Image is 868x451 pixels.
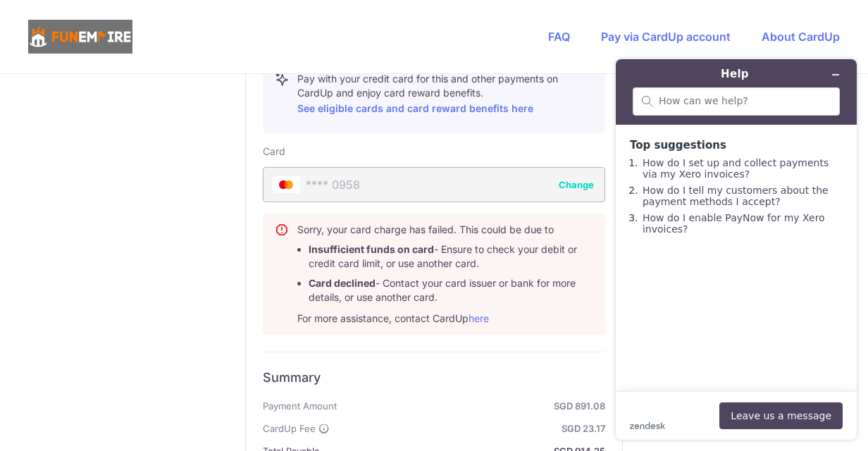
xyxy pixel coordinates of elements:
span: Help [35,10,64,23]
p: Pay with your credit card for this and other payments on CardUp and enjoy card reward benefits. [297,72,593,117]
b: Insufficient funds on card [309,243,434,255]
strong: SGD 891.08 [342,397,605,414]
li: - Contact your card issuer or bank for more details, or use another card. [309,276,593,304]
strong: SGD 23.17 [335,420,605,437]
li: - Ensure to check your debit or credit card limit, or use another card. [309,242,593,271]
div: Sorry, your card charge has failed. This could be due to For more assistance, contact CardUp [297,223,593,326]
a: See eligible cards and card reward benefits here [297,102,533,114]
h6: Summary [263,369,605,386]
a: Pay via CardUp account [601,30,731,44]
a: About CardUp [762,30,840,44]
button: Change [559,178,594,192]
span: Payment Amount [263,397,337,414]
iframe: Find more information here [604,48,868,451]
a: FAQ [548,30,570,44]
a: here [469,312,489,324]
span: CardUp Fee [263,420,316,437]
label: Card [263,144,285,159]
b: Card declined [309,277,376,289]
